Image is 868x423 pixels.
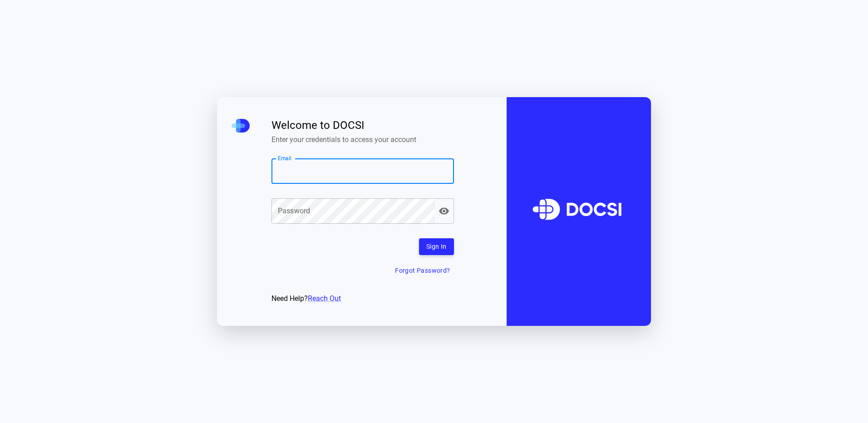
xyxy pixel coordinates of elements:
[391,262,454,279] button: Forgot Password?
[278,154,292,162] label: Email
[271,119,454,132] span: Welcome to DOCSI
[419,238,454,255] button: Sign In
[524,177,633,246] img: DOCSI Logo
[271,293,454,304] div: Need Help?
[308,294,341,303] a: Reach Out
[232,119,250,133] img: DOCSI Mini Logo
[271,135,454,144] span: Enter your credentials to access your account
